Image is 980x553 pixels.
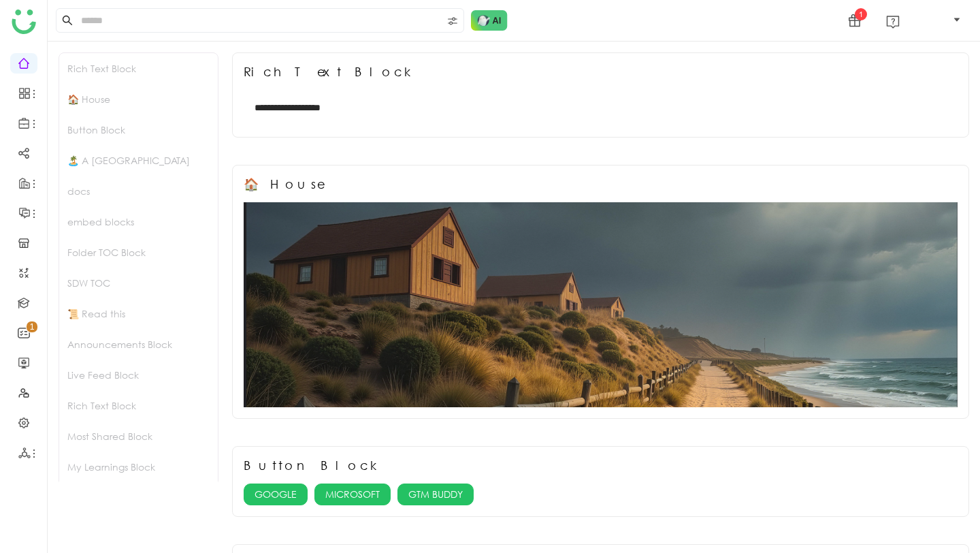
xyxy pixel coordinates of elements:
span: MICROSOFT [325,487,380,502]
img: logo [12,10,36,34]
img: 68553b2292361c547d91f02a [244,202,958,407]
i: account_circle [920,12,936,29]
div: My Stats Block [59,482,218,513]
div: 🏠 House [244,176,323,191]
div: docs [59,176,218,206]
button: GOOGLE [244,484,308,505]
div: Most Shared Block [59,421,218,452]
div: Rich Text Block [59,390,218,421]
p: 1 [29,320,35,334]
span: GOOGLE [255,487,297,502]
div: embed blocks [59,206,218,237]
div: My Learnings Block [59,452,218,482]
div: 🏝️ A [GEOGRAPHIC_DATA] [59,145,218,176]
div: Folder TOC Block [59,237,218,268]
div: SDW TOC [59,268,218,298]
div: 1 [855,8,867,20]
button: GTM BUDDY [397,484,474,505]
div: Button Block [244,458,382,473]
img: help.svg [886,15,900,29]
button: MICROSOFT [314,484,391,505]
nz-badge-sup: 1 [27,321,37,332]
button: account_circle [917,10,964,31]
div: Button Block [59,114,218,145]
div: Announcements Block [59,329,218,360]
div: 🏠 House [59,84,218,114]
div: Rich Text Block [59,53,218,84]
div: Live Feed Block [59,360,218,390]
span: GTM BUDDY [408,487,463,502]
img: ask-buddy-normal.svg [471,10,508,31]
div: Rich Text Block [244,64,416,79]
img: search-type.svg [447,16,458,27]
div: 📜 Read this [59,298,218,329]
